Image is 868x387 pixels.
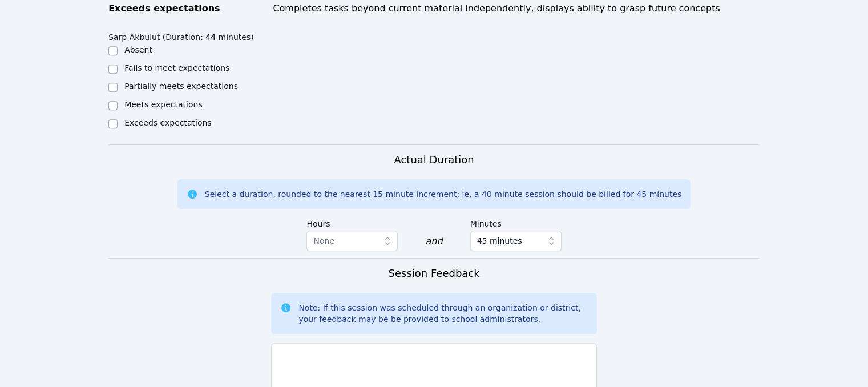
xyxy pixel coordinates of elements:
h3: Actual Duration [394,152,474,168]
div: Select a duration, rounded to the nearest 15 minute increment; ie, a 40 minute session should be ... [205,188,681,200]
div: Completes tasks beyond current material independently, displays ability to grasp future concepts [273,2,760,15]
label: Exceeds expectations [124,118,211,127]
div: Note: If this session was scheduled through an organization or district, your feedback may be be ... [298,302,587,325]
span: 45 minutes [477,234,522,248]
label: Fails to meet expectations [124,63,229,72]
button: 45 minutes [470,231,562,251]
label: Hours [306,213,398,231]
h3: Session Feedback [388,265,479,281]
label: Absent [124,45,152,54]
button: None [306,231,398,251]
div: and [425,235,442,248]
label: Meets expectations [124,100,203,109]
label: Partially meets expectations [124,82,238,91]
span: None [313,236,334,245]
label: Minutes [470,213,562,231]
legend: Sarp Akbulut (Duration: 44 minutes) [108,27,254,44]
div: Exceeds expectations [108,2,266,15]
